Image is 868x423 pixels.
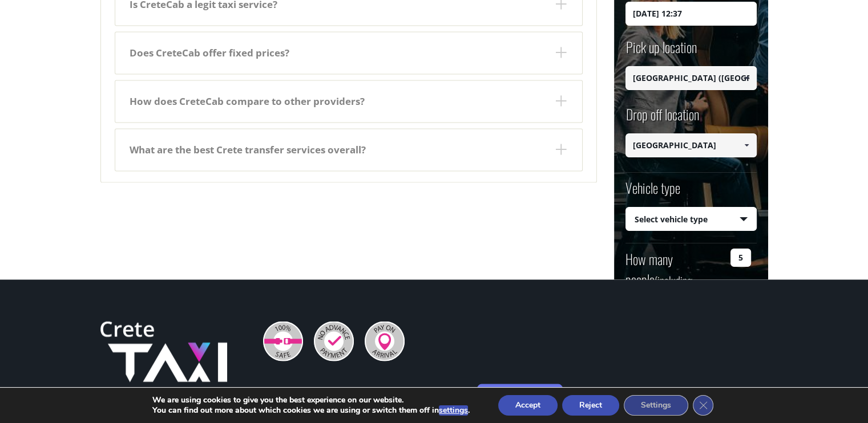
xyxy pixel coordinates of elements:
button: Accept [498,395,558,416]
dt: What are the best Crete transfer services overall? [115,129,582,170]
input: Select pickup location [625,66,757,90]
a: Show All Items [737,133,756,157]
label: Pick up location [625,36,697,66]
img: 100% Safe [263,321,303,361]
small: (including children) [625,272,692,310]
img: Pay On Arrival [365,321,405,361]
img: Crete Taxi Transfers [100,321,227,404]
span: Select vehicle type [626,208,756,231]
label: How many people ? [625,249,724,310]
button: Reject [562,395,619,416]
button: Settings [624,395,688,416]
label: Drop off location [625,104,699,133]
dt: Does CreteCab offer fixed prices? [115,32,582,74]
img: No Advance Payment [314,321,354,361]
p: You can find out more about which cookies we are using or switch them off in . [152,405,470,416]
label: Vehicle type [625,178,680,207]
button: Close GDPR Cookie Banner [693,395,713,416]
p: We are using cookies to give you the best experience on our website. [152,395,470,405]
input: Select drop-off location [625,133,757,157]
button: settings [439,405,468,416]
a: Show All Items [737,66,756,90]
dt: How does CreteCab compare to other providers? [115,80,582,122]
